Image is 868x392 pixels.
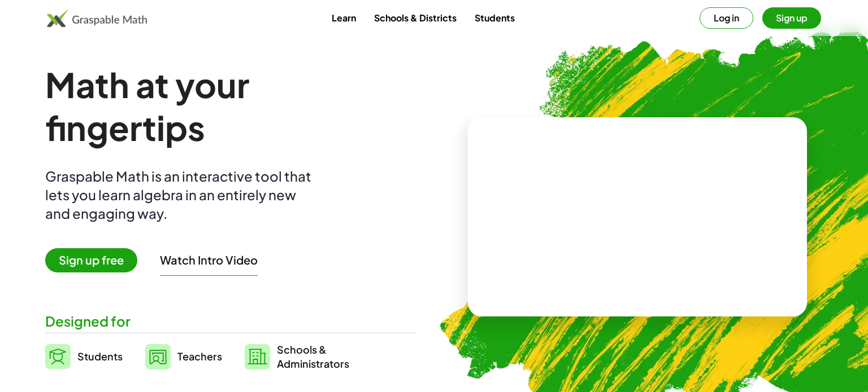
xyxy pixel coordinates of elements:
img: svg%3e [245,344,270,369]
span: Students [77,350,123,363]
a: Schools & Districts [365,7,466,28]
button: Sign up [762,7,821,29]
button: Watch Intro Video [160,253,258,267]
span: Sign up free [45,248,137,272]
img: svg%3e [145,344,171,369]
button: Log in [700,7,753,29]
a: Teachers [145,342,222,371]
div: Designed for [45,312,416,331]
img: svg%3e [45,344,71,369]
a: Students [466,7,524,28]
span: Schools & Administrators [277,342,349,371]
a: Students [45,342,123,371]
span: Teachers [177,350,222,363]
video: What is this? This is dynamic math notation. Dynamic math notation plays a central role in how Gr... [553,175,722,259]
a: Schools &Administrators [245,342,349,371]
h1: Math at your fingertips [45,63,405,149]
a: Learn [323,7,365,28]
div: Graspable Math is an interactive tool that lets you learn algebra in an entirely new and engaging... [45,167,316,223]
